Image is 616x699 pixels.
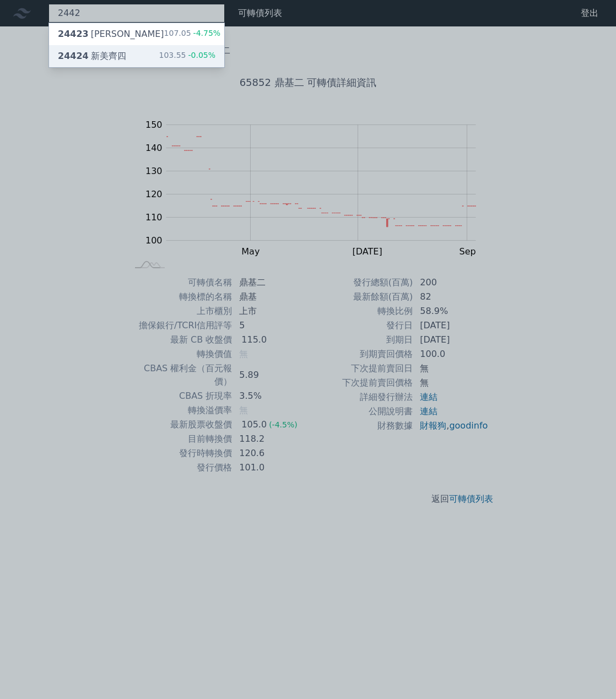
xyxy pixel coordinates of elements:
div: 103.55 [159,50,215,63]
div: 107.05 [164,28,221,41]
iframe: Chat Widget [561,646,616,699]
span: -0.05% [186,51,215,59]
div: [PERSON_NAME] [58,28,164,41]
div: 新美齊四 [58,50,126,63]
a: 24423[PERSON_NAME] 107.05-4.75% [49,23,224,45]
span: 24424 [58,51,89,61]
span: 24423 [58,29,89,39]
a: 24424新美齊四 103.55-0.05% [49,45,224,67]
div: 聊天小工具 [561,646,616,699]
span: -4.75% [191,29,221,37]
